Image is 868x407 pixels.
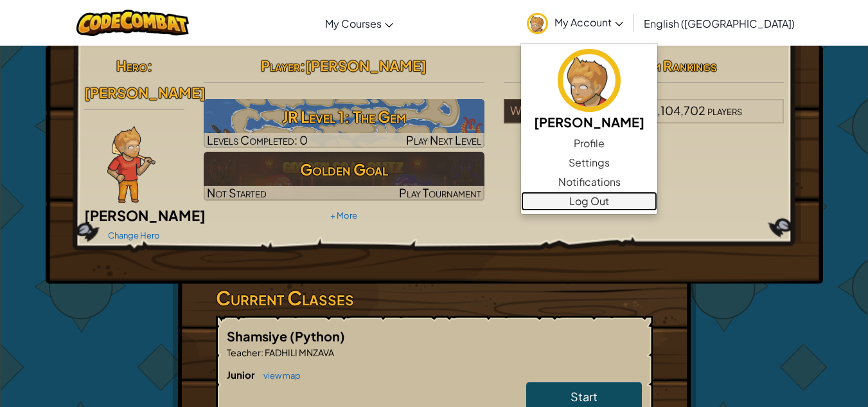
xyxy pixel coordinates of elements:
[147,57,152,75] span: :
[558,49,621,112] img: avatar
[207,185,267,200] span: Not Started
[84,206,206,224] span: [PERSON_NAME]
[84,84,206,102] span: [PERSON_NAME]
[571,57,717,75] span: AI League Team Rankings
[227,347,261,358] span: Teacher
[290,328,345,344] span: (Python)
[204,102,484,131] h3: JR Level 1: The Gem
[504,111,784,126] a: World8,104,702players
[204,99,484,148] img: JR Level 1: The Gem
[305,57,427,75] span: [PERSON_NAME]
[204,99,484,148] a: Play Next Level
[399,185,481,200] span: Play Tournament
[644,17,795,30] span: English ([GEOGRAPHIC_DATA])
[520,3,630,43] a: My Account
[650,103,705,118] span: 8,104,702
[227,328,290,344] span: Shamsiye
[207,132,308,147] span: Levels Completed: 0
[554,15,623,29] span: My Account
[216,284,653,312] h3: Current Classes
[527,13,548,34] img: avatar
[204,152,484,201] img: Golden Goal
[257,370,301,381] a: view map
[263,347,334,358] span: FADHILI MNZAVA
[319,6,400,41] a: My Courses
[558,174,621,190] span: Notifications
[521,172,657,192] a: Notifications
[521,47,657,134] a: [PERSON_NAME]
[108,230,160,240] a: Change Hero
[227,368,257,381] span: Junior
[300,57,305,75] span: :
[406,132,481,147] span: Play Next Level
[261,347,263,358] span: :
[204,152,484,201] a: Golden GoalNot StartedPlay Tournament
[521,153,657,172] a: Settings
[330,210,357,221] a: + More
[76,10,189,36] img: CodeCombat logo
[116,57,147,75] span: Hero
[521,192,657,211] a: Log Out
[707,103,742,118] span: players
[204,155,484,184] h3: Golden Goal
[504,99,644,123] div: World
[325,17,382,30] span: My Courses
[261,57,300,75] span: Player
[571,389,598,404] span: Start
[637,6,801,41] a: English ([GEOGRAPHIC_DATA])
[521,134,657,153] a: Profile
[107,126,155,203] img: Ned-Fulmer-Pose.png
[534,112,644,132] h5: [PERSON_NAME]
